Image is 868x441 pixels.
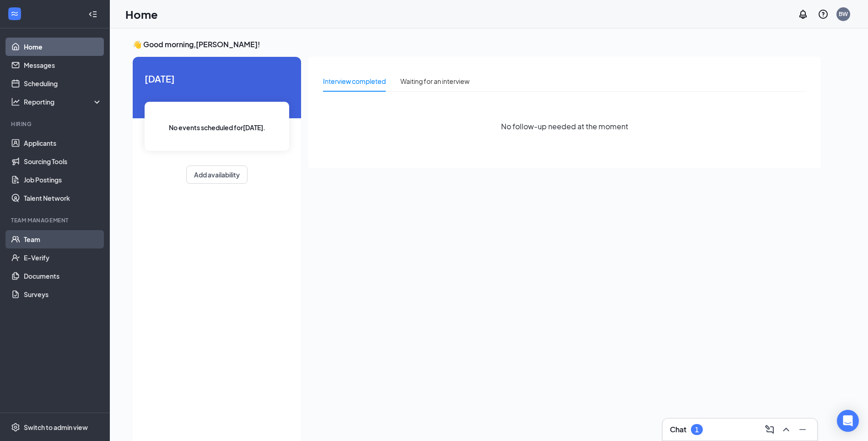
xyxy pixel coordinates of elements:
[24,171,102,189] a: Job Postings
[501,121,628,132] span: No follow-up needed at the moment
[24,285,102,303] a: Surveys
[11,120,100,128] div: Hiring
[798,9,809,20] svg: Notifications
[24,189,102,207] a: Talent Network
[24,230,102,248] a: Team
[169,122,265,132] span: No events scheduled for [DATE] .
[133,39,821,50] h3: 👋 Good morning, [PERSON_NAME] !
[88,10,97,19] svg: Collapse
[24,134,102,152] a: Applicants
[24,74,102,93] a: Scheduling
[323,76,386,86] div: Interview completed
[400,76,469,86] div: Waiting for an interview
[24,423,88,432] div: Switch to admin view
[24,56,102,74] a: Messages
[24,152,102,171] a: Sourcing Tools
[11,97,20,106] svg: Analysis
[24,248,102,267] a: E-Verify
[24,97,102,106] div: Reporting
[10,9,19,18] svg: WorkstreamLogo
[837,410,859,432] div: Open Intercom Messenger
[839,10,848,18] div: BW
[779,422,793,437] button: ChevronUp
[670,424,686,435] h3: Chat
[695,426,699,434] div: 1
[186,165,248,184] button: Add availability
[795,422,810,437] button: Minimize
[818,9,829,20] svg: QuestionInfo
[145,72,289,86] span: [DATE]
[762,422,777,437] button: ComposeMessage
[24,38,102,56] a: Home
[11,216,100,224] div: Team Management
[764,424,775,435] svg: ComposeMessage
[781,424,792,435] svg: ChevronUp
[11,423,20,432] svg: Settings
[125,6,158,22] h1: Home
[797,424,808,435] svg: Minimize
[24,267,102,285] a: Documents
